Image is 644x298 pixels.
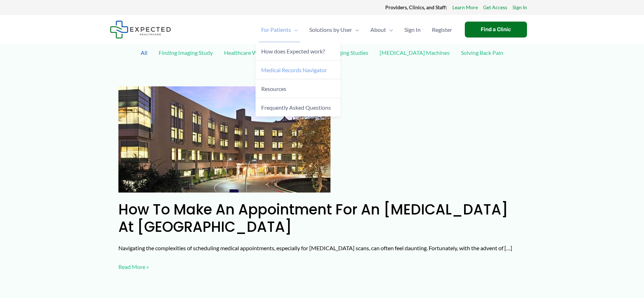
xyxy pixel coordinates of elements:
a: How to Make an Appointment for an [MEDICAL_DATA] at [GEOGRAPHIC_DATA] [118,200,508,237]
a: Find a Clinic [465,22,527,38]
a: How does Expected work? [256,42,340,61]
a: Solutions by UserMenu Toggle [304,17,365,42]
span: For Patients [261,17,291,42]
a: Finding Imaging Study [155,46,216,59]
span: Sign In [404,17,421,42]
img: Expected Healthcare Logo - side, dark font, small [110,21,171,39]
nav: Primary Site Navigation [256,17,458,42]
span: Menu Toggle [291,17,298,42]
a: Frequently Asked Questions [256,98,340,116]
span: Register [432,17,452,42]
a: Medical Records Navigator [256,61,340,79]
img: How to Make an Appointment for an MRI at Camino Real [118,86,330,193]
a: [MEDICAL_DATA] Machines [376,46,453,59]
a: Read More » [118,262,149,272]
span: Menu Toggle [352,17,359,42]
a: Learn More [452,3,478,12]
span: How does Expected work? [261,48,325,55]
a: Healthcare Without Insurance [221,46,301,59]
a: AboutMenu Toggle [365,17,399,42]
span: Solutions by User [309,17,352,42]
div: Post Filters [110,44,534,78]
span: Resources [261,85,286,92]
a: Read: How to Make an Appointment for an MRI at Camino Real [118,135,330,142]
a: Resources [256,79,340,98]
span: Menu Toggle [386,17,393,42]
a: Register [426,17,458,42]
a: For PatientsMenu Toggle [256,17,304,42]
a: Get Access [483,3,507,12]
p: Navigating the complexities of scheduling medical appointments, especially for [MEDICAL_DATA] sca... [118,243,526,253]
span: About [370,17,386,42]
a: Sign In [513,3,527,12]
span: Frequently Asked Questions [261,104,331,111]
span: Medical Records Navigator [261,67,327,73]
a: All [137,46,151,59]
a: Solving Back Pain [457,46,507,59]
a: Sign In [399,17,426,42]
strong: Providers, Clinics, and Staff: [385,4,447,10]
